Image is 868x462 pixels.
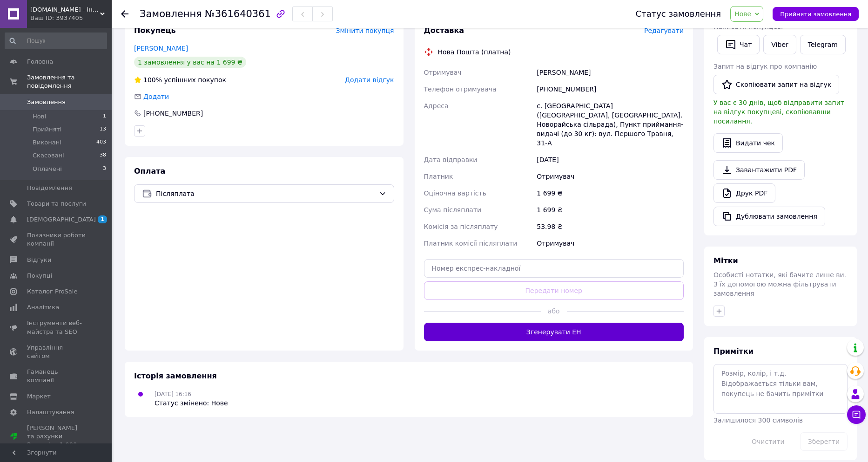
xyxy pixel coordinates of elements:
[436,47,513,57] div: Нова Пошта (платна)
[713,271,846,297] span: Особисті нотатки, які бачите лише ви. З їх допомогою можна фільтрувати замовлення
[780,11,851,18] span: Прийняти замовлення
[134,45,188,52] a: [PERSON_NAME]
[644,27,684,34] span: Редагувати
[134,26,176,35] span: Покупець
[27,73,112,90] span: Замовлення та повідомлення
[336,27,394,34] span: Змінити покупця
[713,63,817,70] span: Запит на відгук про компанію
[763,35,796,54] a: Viber
[424,69,462,76] span: Отримувач
[103,165,106,173] span: 3
[713,256,738,265] span: Мітки
[27,231,86,248] span: Показники роботи компанії
[27,424,86,449] span: [PERSON_NAME] та рахунки
[27,392,51,401] span: Маркет
[424,156,478,163] span: Дата відправки
[713,416,803,424] span: Залишилося 300 символів
[535,218,686,235] div: 53.98 ₴
[535,81,686,98] div: [PHONE_NUMBER]
[713,133,783,153] button: Видати чек
[27,256,51,264] span: Відгуки
[424,206,482,214] span: Сума післяплати
[143,76,162,84] span: 100%
[424,173,453,180] span: Платник
[424,259,684,278] input: Номер експрес-накладної
[33,112,46,121] span: Нові
[30,14,112,22] div: Ваш ID: 3937405
[636,9,721,19] div: Статус замовлення
[773,7,859,21] button: Прийняти замовлення
[535,151,686,168] div: [DATE]
[535,185,686,202] div: 1 699 ₴
[535,202,686,218] div: 1 699 ₴
[27,58,53,66] span: Головна
[27,441,86,449] div: Prom мікс 1 000
[134,75,226,85] div: успішних покупок
[800,35,846,54] a: Telegram
[98,215,107,223] span: 1
[424,26,464,35] span: Доставка
[27,98,66,106] span: Замовлення
[27,319,86,336] span: Інструменти веб-майстра та SEO
[27,408,74,416] span: Налаштування
[27,303,59,312] span: Аналітика
[155,398,228,408] div: Статус змінено: Нове
[713,75,839,94] button: Скопіювати запит на відгук
[713,207,825,226] button: Дублювати замовлення
[713,23,783,30] span: Написати покупцеві
[424,102,449,110] span: Адреса
[424,85,497,93] span: Телефон отримувача
[142,109,204,118] div: [PHONE_NUMBER]
[134,167,165,176] span: Оплата
[27,184,72,192] span: Повідомлення
[27,272,52,280] span: Покупці
[103,112,106,121] span: 1
[27,368,86,384] span: Гаманець компанії
[713,99,844,125] span: У вас є 30 днів, щоб відправити запит на відгук покупцеві, скопіювавши посилання.
[713,347,754,356] span: Примітки
[734,10,751,18] span: Нове
[134,57,246,68] div: 1 замовлення у вас на 1 699 ₴
[424,323,684,341] button: Згенерувати ЕН
[847,405,866,424] button: Чат з покупцем
[424,189,486,197] span: Оціночна вартість
[424,240,518,247] span: Платник комісії післяплати
[96,138,106,147] span: 403
[140,8,202,20] span: Замовлення
[100,151,106,160] span: 38
[155,391,191,397] span: [DATE] 16:16
[30,6,100,14] span: GoForest.shop - інтернет-магазин туристичного спорядження
[713,183,775,203] a: Друк PDF
[535,64,686,81] div: [PERSON_NAME]
[541,306,567,316] span: або
[100,125,106,134] span: 13
[33,138,61,147] span: Виконані
[27,287,77,296] span: Каталог ProSale
[424,223,498,230] span: Комісія за післяплату
[33,151,64,160] span: Скасовані
[535,168,686,185] div: Отримувач
[717,35,760,54] button: Чат
[134,371,217,380] span: Історія замовлення
[33,125,61,134] span: Прийняті
[156,189,375,199] span: Післяплата
[121,9,128,19] div: Повернутися назад
[535,98,686,151] div: с. [GEOGRAPHIC_DATA] ([GEOGRAPHIC_DATA], [GEOGRAPHIC_DATA]. Новорайська сільрада), Пункт прийманн...
[345,76,394,84] span: Додати відгук
[27,344,86,360] span: Управління сайтом
[5,33,107,49] input: Пошук
[27,200,86,208] span: Товари та послуги
[143,93,169,100] span: Додати
[535,235,686,252] div: Отримувач
[713,160,805,180] a: Завантажити PDF
[27,215,96,224] span: [DEMOGRAPHIC_DATA]
[33,165,62,173] span: Оплачені
[205,8,271,20] span: №361640361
